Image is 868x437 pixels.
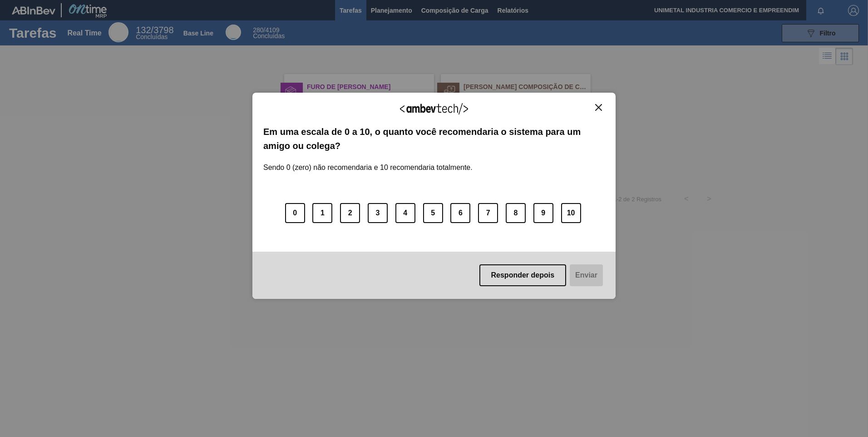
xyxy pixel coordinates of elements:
[533,203,553,223] button: 9
[400,103,468,114] img: Logo Ambevtech
[423,203,443,223] button: 5
[478,203,498,223] button: 7
[340,203,360,223] button: 2
[561,203,581,223] button: 10
[395,203,415,223] button: 4
[312,203,332,223] button: 1
[368,203,388,223] button: 3
[592,104,605,111] button: Close
[479,264,567,286] button: Responder depois
[595,104,602,111] img: Close
[285,203,305,223] button: 0
[506,203,526,223] button: 8
[450,203,470,223] button: 6
[263,153,473,172] label: Sendo 0 (zero) não recomendaria e 10 recomendaria totalmente.
[263,125,605,153] label: Em uma escala de 0 a 10, o quanto você recomendaria o sistema para um amigo ou colega?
